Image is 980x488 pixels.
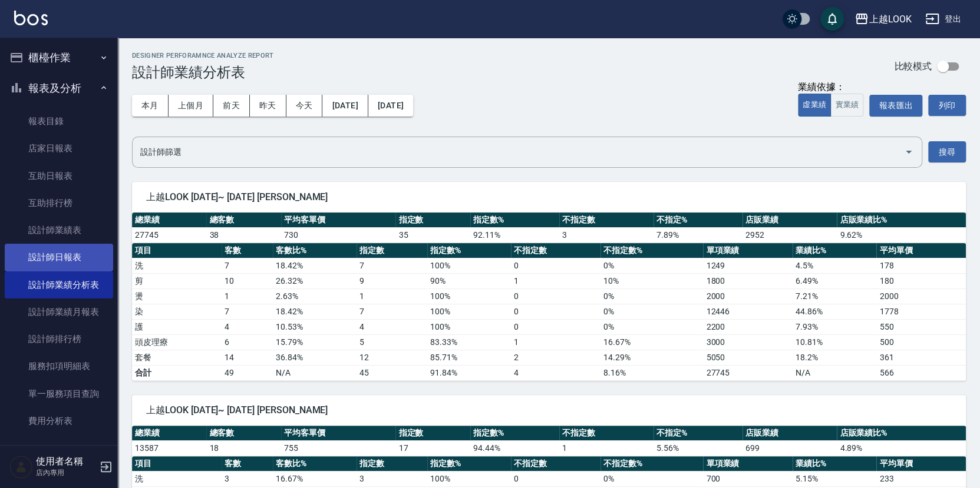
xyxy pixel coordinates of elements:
td: 套餐 [132,350,222,365]
td: 4 [222,319,273,334]
a: 報表目錄 [5,108,113,135]
th: 平均客單價 [281,213,396,228]
th: 指定數% [427,243,511,258]
th: 總客數 [206,213,281,228]
th: 指定數% [470,426,559,441]
td: 燙 [132,288,222,304]
td: N/A [793,365,876,380]
td: 1800 [703,273,793,288]
td: 護 [132,319,222,334]
h3: 設計師業績分析表 [132,64,274,81]
p: 比較模式 [894,60,932,72]
a: 設計師業績分析表 [5,271,113,298]
th: 不指定數% [600,456,704,472]
td: 49 [222,365,273,380]
td: 6.49 % [793,273,876,288]
th: 業績比% [793,456,876,472]
button: 客戶管理 [5,439,113,470]
button: 前天 [213,95,250,117]
td: 1 [357,288,427,304]
td: 92.11 % [470,227,559,243]
td: N/A [273,365,357,380]
td: 10.53 % [273,319,357,334]
td: 5050 [703,350,793,365]
td: 38 [206,227,281,243]
td: 4.5 % [793,258,876,273]
td: 35 [395,227,470,243]
th: 不指定數 [511,456,600,472]
th: 客數 [222,243,273,258]
td: 0 [511,471,600,486]
td: 7 [357,304,427,319]
td: 16.67 % [273,471,357,486]
td: 27745 [132,227,206,243]
td: 3 [222,471,273,486]
td: 100 % [427,319,511,334]
a: 單一服務項目查詢 [5,380,113,407]
th: 店販業績比% [837,213,966,228]
td: 7.89 % [654,227,743,243]
table: a dense table [132,213,966,243]
td: 14 [222,350,273,365]
a: 互助排行榜 [5,190,113,217]
th: 不指定數% [600,243,704,258]
td: 7 [222,258,273,273]
td: 17 [395,440,470,456]
th: 客數比% [273,243,357,258]
a: 服務扣項明細表 [5,353,113,380]
td: 100 % [427,288,511,304]
img: Logo [14,11,48,25]
td: 1249 [703,258,793,273]
img: Person [9,455,33,479]
th: 客數 [222,456,273,472]
td: 9.62 % [837,227,966,243]
th: 業績比% [793,243,876,258]
td: 4 [511,365,600,380]
td: 3000 [703,334,793,350]
td: 7.93 % [793,319,876,334]
th: 平均單價 [876,243,966,258]
td: 10 % [600,273,704,288]
button: Open [899,142,918,161]
td: 100 % [427,258,511,273]
td: 90 % [427,273,511,288]
td: 85.71 % [427,350,511,365]
td: 7 [222,304,273,319]
button: 上越LOOK [850,7,916,31]
td: 361 [876,350,966,365]
td: 1 [511,334,600,350]
td: 83.33 % [427,334,511,350]
td: 0 % [600,288,704,304]
td: 0 % [600,304,704,319]
td: 700 [703,471,793,486]
th: 不指定數 [511,243,600,258]
a: 設計師日報表 [5,244,113,271]
td: 26.32 % [273,273,357,288]
td: 233 [876,471,966,486]
td: 18 [206,440,281,456]
td: 566 [876,365,966,380]
td: 13587 [132,440,206,456]
button: 昨天 [250,95,286,117]
th: 項目 [132,456,222,472]
td: 500 [876,334,966,350]
button: 虛業績 [798,94,831,117]
td: 10.81 % [793,334,876,350]
button: 列印 [928,95,966,116]
td: 699 [743,440,837,456]
button: save [820,7,844,31]
td: 755 [281,440,396,456]
button: 搜尋 [928,141,966,163]
th: 店販業績比% [837,426,966,441]
button: 上個月 [169,95,213,117]
td: 100 % [427,471,511,486]
th: 總業績 [132,426,206,441]
th: 指定數 [395,213,470,228]
td: 45 [357,365,427,380]
td: 2.63 % [273,288,357,304]
button: 登出 [920,8,966,30]
td: 15.79 % [273,334,357,350]
td: 0 % [600,319,704,334]
td: 2952 [743,227,837,243]
td: 1 [511,273,600,288]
